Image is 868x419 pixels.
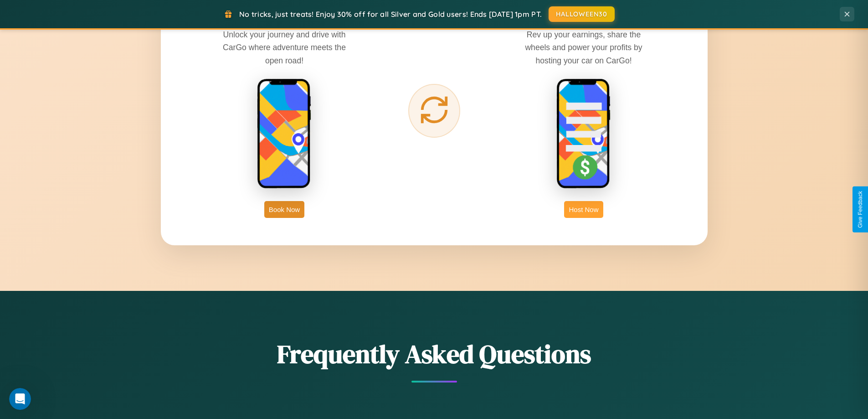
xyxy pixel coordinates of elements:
p: Unlock your journey and drive with CarGo where adventure meets the open road! [216,28,353,67]
img: host phone [556,78,611,190]
img: rent phone [257,78,312,190]
div: Give Feedback [857,191,863,228]
p: Rev up your earnings, share the wheels and power your profits by hosting your car on CarGo! [515,28,652,67]
span: No tricks, just treats! Enjoy 30% off for all Silver and Gold users! Ends [DATE] 1pm PT. [239,10,542,19]
h2: Frequently Asked Questions [161,336,708,372]
button: Book Now [264,201,304,218]
button: HALLOWEEN30 [549,6,615,22]
iframe: Intercom live chat [9,388,31,410]
button: Host Now [564,201,603,218]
